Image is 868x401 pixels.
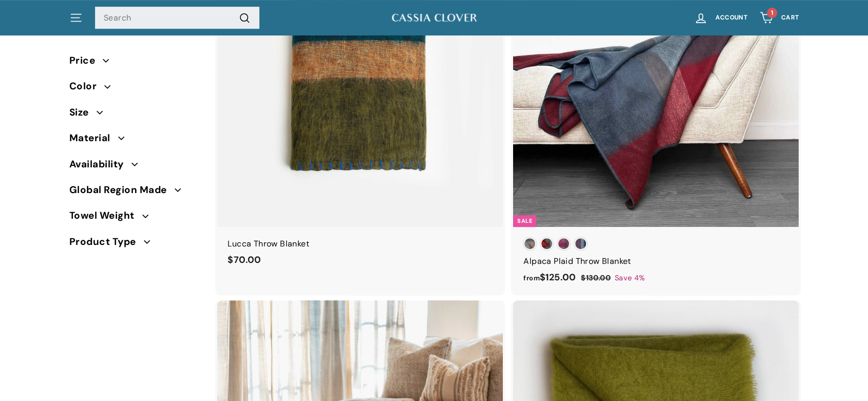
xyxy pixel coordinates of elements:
button: Color [69,76,201,102]
button: Global Region Made [69,180,201,205]
span: Cart [781,14,799,21]
span: Product Type [69,234,144,250]
button: Material [69,128,201,154]
span: $130.00 [581,273,611,282]
span: $70.00 [228,254,261,266]
button: Availability [69,154,201,180]
span: Save 4% [615,272,645,284]
span: Account [715,14,747,21]
button: Towel Weight [69,205,201,231]
span: 1 [771,9,773,17]
span: Material [69,130,118,146]
button: Size [69,102,201,128]
input: Search [95,7,259,29]
span: Color [69,79,104,94]
span: Global Region Made [69,182,175,198]
span: $125.00 [523,271,576,283]
div: Alpaca Plaid Throw Blanket [523,255,788,268]
span: from [523,274,540,282]
a: Cart [753,3,805,33]
button: Product Type [69,232,201,257]
span: Availability [69,157,131,172]
div: Lucca Throw Blanket [228,237,493,251]
span: Towel Weight [69,208,142,223]
button: Price [69,50,201,76]
span: Size [69,105,97,120]
div: Sale [513,215,536,227]
a: Account [688,3,753,33]
span: Price [69,53,103,68]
